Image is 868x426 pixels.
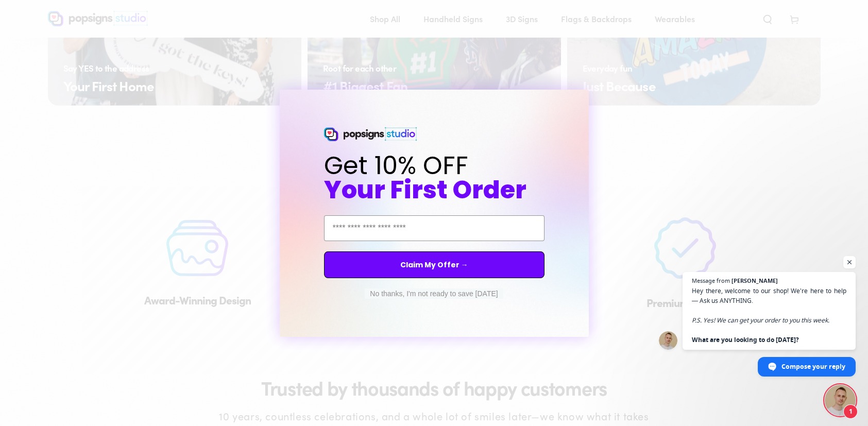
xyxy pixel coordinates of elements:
[692,286,846,345] span: Hey there, welcome to our shop! We're here to help — Ask us ANYTHING.
[781,357,845,376] span: Compose your reply
[825,385,856,416] a: Open chat
[731,278,778,283] span: [PERSON_NAME]
[843,404,858,419] span: 1
[324,148,468,183] span: Get 10% OFF
[324,127,417,142] img: Popsigns Studio
[324,173,526,207] span: Your First Order
[365,288,503,299] button: No thanks, I'm not ready to save [DATE]
[692,278,730,283] span: Message from
[324,251,544,278] button: Claim My Offer →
